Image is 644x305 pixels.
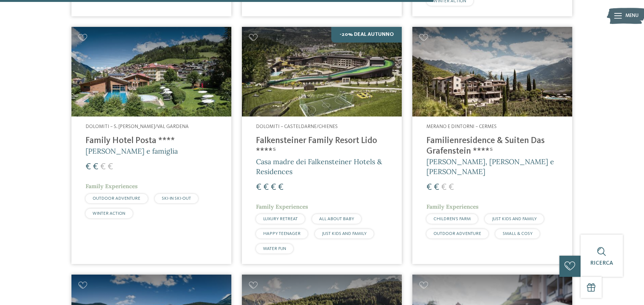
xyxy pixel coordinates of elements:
[242,27,402,117] img: Cercate un hotel per famiglie? Qui troverete solo i migliori!
[71,27,231,117] img: Cercate un hotel per famiglie? Qui troverete solo i migliori!
[278,183,284,192] span: €
[86,162,91,172] span: €
[426,157,554,176] span: [PERSON_NAME], [PERSON_NAME] e [PERSON_NAME]
[256,183,261,192] span: €
[86,147,178,156] span: [PERSON_NAME] e famiglia
[93,196,140,201] span: OUTDOOR ADVENTURE
[100,162,106,172] span: €
[492,217,537,221] span: JUST KIDS AND FAMILY
[71,27,231,264] a: Cercate un hotel per famiglie? Qui troverete solo i migliori! Dolomiti – S. [PERSON_NAME]/Val Gar...
[503,231,533,236] span: SMALL & COSY
[162,196,191,201] span: SKI-IN SKI-OUT
[319,217,354,221] span: ALL ABOUT BABY
[263,231,301,236] span: HAPPY TEENAGER
[86,124,189,129] span: Dolomiti – S. [PERSON_NAME]/Val Gardena
[441,183,447,192] span: €
[434,183,439,192] span: €
[449,183,454,192] span: €
[93,162,98,172] span: €
[263,246,286,251] span: WATER FUN
[93,211,125,216] span: WINTER ACTION
[426,124,497,129] span: Merano e dintorni – Cermes
[86,182,138,190] span: Family Experiences
[263,183,269,192] span: €
[590,261,613,266] span: Ricerca
[271,183,276,192] span: €
[426,183,432,192] span: €
[433,231,481,236] span: OUTDOOR ADVENTURE
[108,162,113,172] span: €
[412,27,572,264] a: Cercate un hotel per famiglie? Qui troverete solo i migliori! Merano e dintorni – Cermes Familien...
[256,203,308,210] span: Family Experiences
[242,27,402,264] a: Cercate un hotel per famiglie? Qui troverete solo i migliori! -20% Deal Autunno Dolomiti – Castel...
[426,136,558,157] h4: Familienresidence & Suiten Das Grafenstein ****ˢ
[263,217,298,221] span: LUXURY RETREAT
[256,157,382,176] span: Casa madre dei Falkensteiner Hotels & Residences
[426,203,479,210] span: Family Experiences
[412,27,572,117] img: Cercate un hotel per famiglie? Qui troverete solo i migliori!
[256,124,338,129] span: Dolomiti – Casteldarne/Chienes
[256,136,388,157] h4: Falkensteiner Family Resort Lido ****ˢ
[86,136,217,146] h4: Family Hotel Posta ****
[433,217,471,221] span: CHILDREN’S FARM
[322,231,367,236] span: JUST KIDS AND FAMILY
